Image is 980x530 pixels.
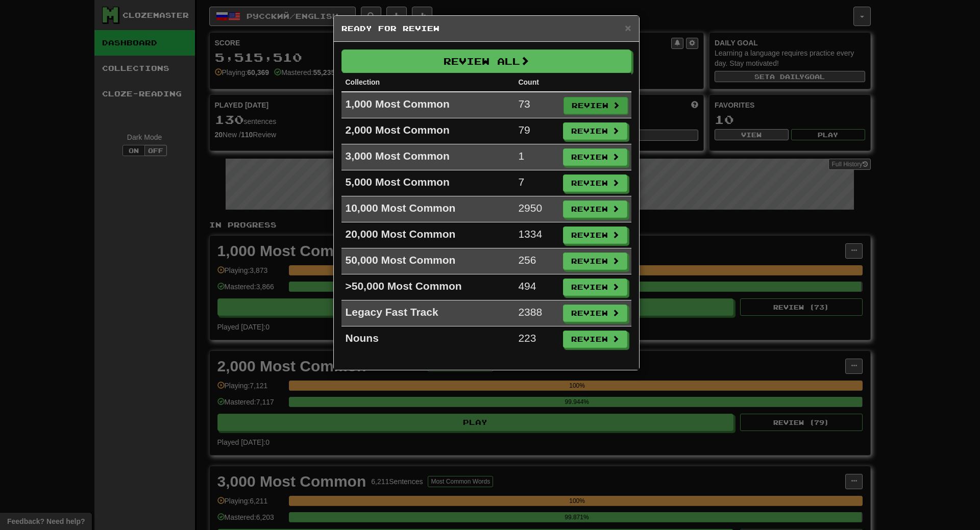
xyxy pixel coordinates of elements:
td: 1 [514,144,558,170]
button: Review [563,331,627,348]
td: 79 [514,118,558,144]
td: >50,000 Most Common [341,274,514,300]
button: Close [625,22,631,33]
button: Review [563,97,628,114]
td: 2388 [514,300,558,326]
td: 20,000 Most Common [341,222,514,248]
button: Review [563,253,627,270]
td: 494 [514,274,558,300]
td: 5,000 Most Common [341,170,514,196]
button: Review All [341,49,631,73]
td: 50,000 Most Common [341,248,514,274]
td: 3,000 Most Common [341,144,514,170]
span: × [625,22,631,34]
h5: Ready for Review [341,23,631,34]
td: 1,000 Most Common [341,92,514,118]
th: Count [514,73,558,92]
td: 223 [514,326,558,352]
button: Review [563,174,627,192]
button: Review [563,200,627,218]
td: 256 [514,248,558,274]
td: 7 [514,170,558,196]
td: 2950 [514,196,558,222]
td: 10,000 Most Common [341,196,514,222]
td: 73 [514,92,558,118]
td: 1334 [514,222,558,248]
button: Review [563,226,627,244]
button: Review [563,305,627,322]
button: Review [563,279,627,296]
button: Review [563,122,627,140]
th: Collection [341,73,514,92]
td: 2,000 Most Common [341,118,514,144]
button: Review [563,148,627,166]
td: Nouns [341,326,514,352]
td: Legacy Fast Track [341,300,514,326]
